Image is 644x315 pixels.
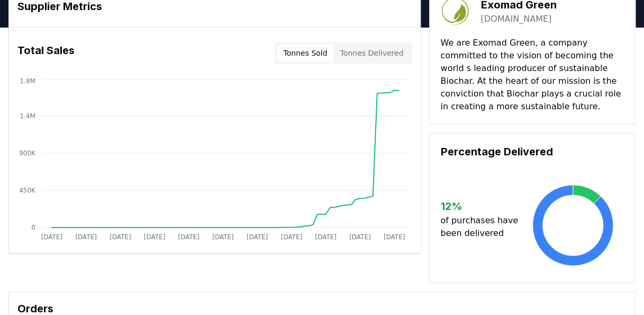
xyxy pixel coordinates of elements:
a: [DOMAIN_NAME] [480,13,551,25]
tspan: [DATE] [178,233,199,241]
p: of purchases have been delivered [440,214,521,240]
tspan: [DATE] [75,233,96,241]
tspan: [DATE] [212,233,233,241]
h3: Percentage Delivered [440,144,624,160]
tspan: 0 [31,224,35,231]
tspan: 900K [19,150,36,157]
tspan: [DATE] [110,233,131,241]
tspan: 1.4M [20,112,35,120]
tspan: [DATE] [144,233,165,241]
h3: 12 % [440,198,521,214]
p: We are Exomad Green, a company committed to the vision of becoming the world s leading producer o... [440,37,624,113]
tspan: [DATE] [41,233,62,241]
tspan: [DATE] [315,233,337,241]
tspan: 450K [19,187,36,194]
tspan: [DATE] [349,233,370,241]
tspan: 1.8M [20,77,35,85]
h3: Total Sales [17,42,75,64]
tspan: [DATE] [247,233,268,241]
tspan: [DATE] [384,233,405,241]
button: Tonnes Delivered [333,45,410,62]
button: Tonnes Sold [277,45,333,62]
tspan: [DATE] [281,233,302,241]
